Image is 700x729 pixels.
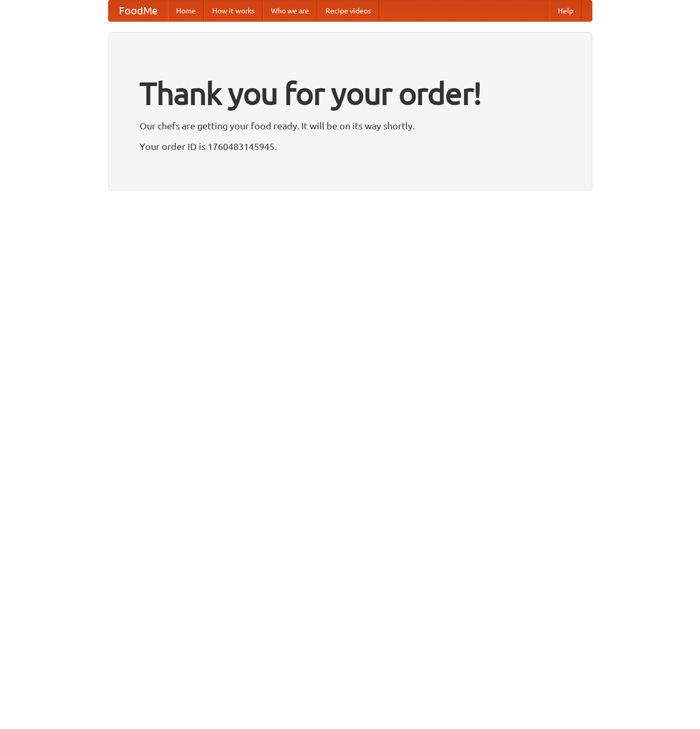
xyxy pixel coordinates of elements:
a: Help [550,1,582,21]
a: Home [168,1,204,21]
h1: Thank you for your order! [140,69,561,118]
a: How it works [204,1,263,21]
a: Recipe videos [317,1,379,21]
p: Your order ID is 1760483145945. [140,139,561,154]
a: FoodMe [109,1,168,21]
a: Who we are [263,1,317,21]
p: Our chefs are getting your food ready. It will be on its way shortly. [140,118,561,133]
